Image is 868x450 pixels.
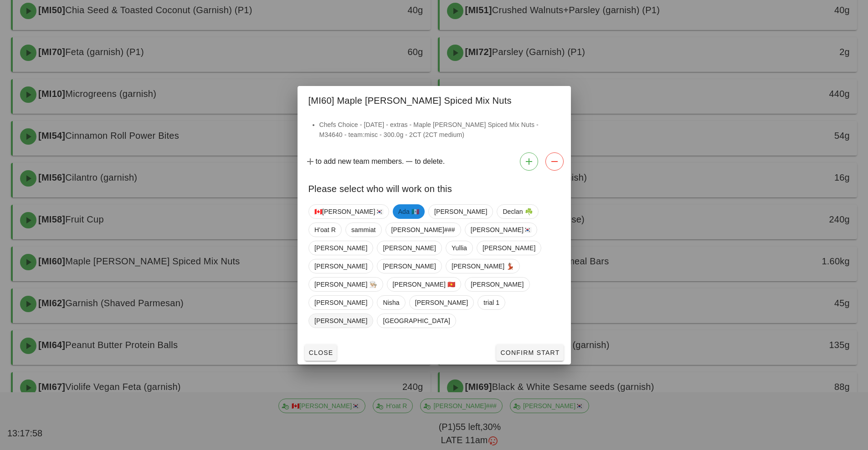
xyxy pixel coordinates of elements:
div: [MI60] Maple [PERSON_NAME] Spiced Mix Nuts [298,86,571,112]
span: [PERSON_NAME] [314,296,367,309]
span: [GEOGRAPHIC_DATA] [383,314,450,328]
span: [PERSON_NAME] [482,241,535,255]
span: [PERSON_NAME] [415,296,467,309]
span: [PERSON_NAME] [314,241,367,255]
div: Please select who will work on this [298,174,571,201]
span: [PERSON_NAME] 🇻🇳 [392,278,455,291]
span: [PERSON_NAME] [314,314,367,328]
span: Ada 🇲🇽 [398,204,419,219]
button: Confirm Start [496,344,563,361]
span: [PERSON_NAME] [434,205,487,218]
span: [PERSON_NAME] [314,259,367,273]
span: [PERSON_NAME] [471,278,524,291]
span: [PERSON_NAME] 👨🏼‍🍳 [314,278,377,291]
span: Nisha [383,296,399,309]
span: [PERSON_NAME]### [391,223,455,237]
span: [PERSON_NAME] [383,259,436,273]
span: H'oat R [314,223,336,237]
span: Declan ☘️ [503,205,532,218]
span: [PERSON_NAME]🇰🇷 [470,223,531,237]
span: [PERSON_NAME] [383,241,436,255]
span: 🇨🇦[PERSON_NAME]🇰🇷 [314,205,383,218]
span: Confirm Start [500,349,560,356]
span: Yullia [451,241,467,255]
span: Close [308,349,334,356]
span: [PERSON_NAME] 💃🏽 [451,259,514,273]
span: trial 1 [483,296,499,309]
li: Chefs Choice - [DATE] - extras - Maple [PERSON_NAME] Spiced Mix Nuts - M34640 - team:misc - 300.0... [319,120,560,140]
button: Close [305,344,337,361]
div: to add new team members. to delete. [298,149,571,174]
span: sammiat [351,223,375,237]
